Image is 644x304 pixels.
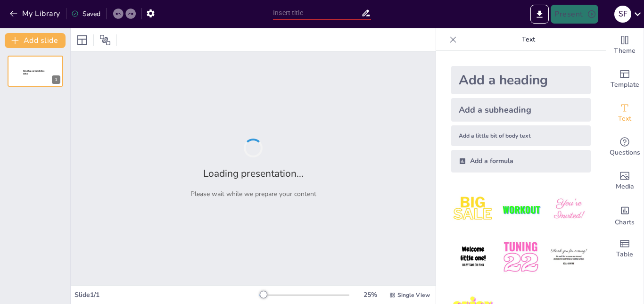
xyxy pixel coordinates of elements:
span: Charts [615,217,635,228]
button: Present [551,5,598,24]
div: 1 [8,56,63,87]
button: My Library [7,6,64,21]
img: 2.jpeg [499,188,543,231]
div: Change the overall theme [606,28,644,62]
h2: Loading presentation... [203,167,304,180]
span: Text [618,114,631,124]
div: Add ready made slides [606,62,644,96]
p: Text [461,28,596,51]
div: Get real-time input from your audience [606,130,644,164]
div: 25 % [359,290,381,299]
span: Template [611,80,639,90]
button: Add slide [5,33,66,48]
span: Sendsteps presentation editor [23,70,44,75]
img: 1.jpeg [451,188,495,231]
img: 6.jpeg [547,235,591,279]
div: Add a table [606,232,644,266]
div: Add a little bit of body text [451,125,591,146]
span: Questions [610,148,640,158]
img: 3.jpeg [547,188,591,231]
span: Media [616,181,634,192]
div: Layout [74,33,90,48]
span: Theme [614,46,636,56]
div: Slide 1 / 1 [74,290,259,299]
button: S F [614,5,631,24]
div: 1 [52,75,60,84]
div: Add a heading [451,66,591,94]
div: Add text boxes [606,96,644,130]
span: Table [616,249,633,260]
div: Add a subheading [451,98,591,122]
span: Position [99,34,111,46]
p: Please wait while we prepare your content [190,189,316,198]
button: Export to PowerPoint [530,5,549,24]
img: 4.jpeg [451,235,495,279]
span: Single View [397,291,430,299]
div: Add a formula [451,150,591,173]
div: S F [614,6,631,23]
div: Add charts and graphs [606,198,644,232]
div: Add images, graphics, shapes or video [606,164,644,198]
div: Saved [71,9,100,18]
input: Insert title [273,6,361,20]
img: 5.jpeg [499,235,543,279]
